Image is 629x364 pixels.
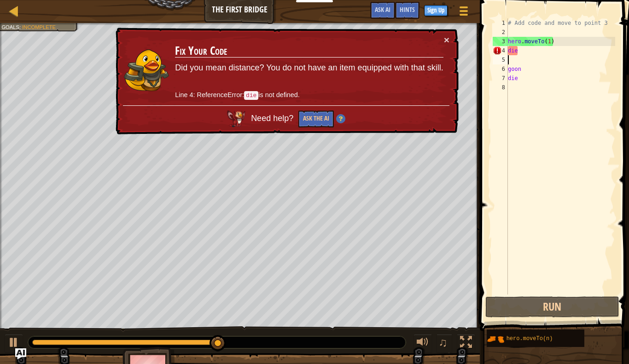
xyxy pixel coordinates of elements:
[493,37,508,46] div: 3
[244,92,258,100] code: die
[487,330,504,348] img: portrait.png
[375,5,390,14] span: Ask AI
[175,43,443,58] h3: Fix Your Code
[507,335,553,342] span: hero.moveTo(n)
[493,18,508,28] div: 1
[457,334,475,353] button: Toggle fullscreen
[1,24,19,30] span: Goals
[452,2,475,23] button: Show game menu
[370,2,395,19] button: Ask AI
[251,114,296,123] span: Need help?
[493,83,508,92] div: 8
[438,335,448,349] span: ♫
[22,24,56,30] span: Incomplete
[175,61,443,75] p: Did you mean distance? You do not have an item equipped with that skill.
[424,5,448,16] button: Sign Up
[493,55,508,64] div: 5
[493,64,508,74] div: 6
[443,34,449,43] button: ×
[175,89,443,101] p: Line 4: ReferenceError: is not defined.
[414,334,432,353] button: Adjust volume
[5,334,23,353] button: Ctrl + P: Play
[493,28,508,37] div: 2
[227,111,246,128] img: AI
[493,74,508,83] div: 7
[400,5,415,14] span: Hints
[15,348,26,359] button: Ask AI
[19,24,22,30] span: :
[485,296,619,318] button: Run
[123,50,170,92] img: duck_arryn.png
[337,114,346,123] img: Hint
[493,46,508,55] div: 4
[299,110,334,127] button: Ask the AI
[437,334,452,353] button: ♫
